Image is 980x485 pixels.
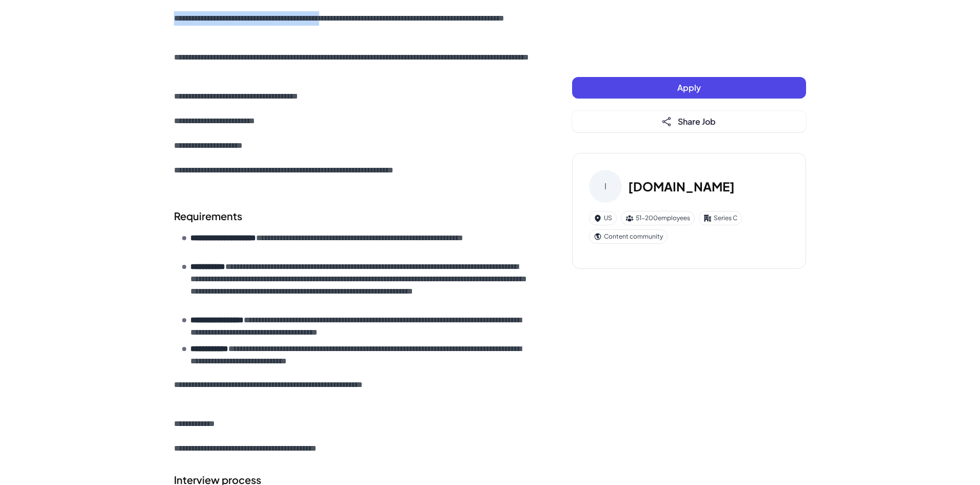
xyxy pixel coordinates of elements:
span: Apply [677,82,701,93]
h2: Requirements [174,208,531,224]
button: Apply [572,77,806,99]
button: Share Job [572,111,806,132]
h3: [DOMAIN_NAME] [628,177,735,196]
div: US [589,211,617,225]
div: Series C [699,211,742,225]
div: I [589,170,622,203]
div: 51-200 employees [621,211,695,225]
div: Content community [589,229,668,244]
span: Share Job [678,116,716,127]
